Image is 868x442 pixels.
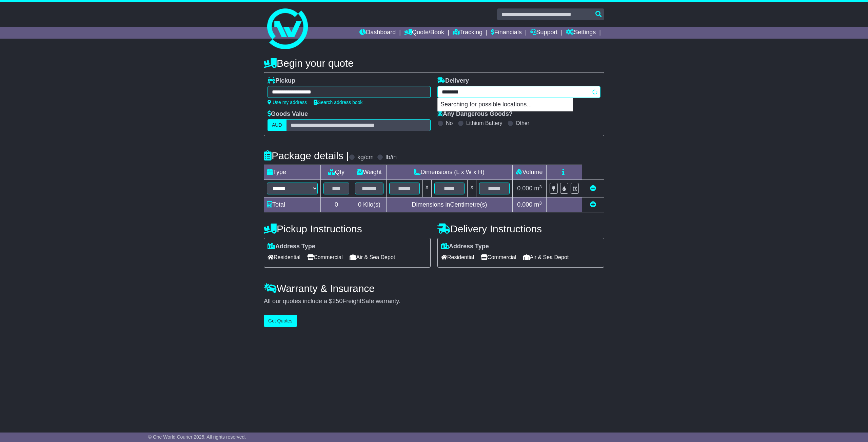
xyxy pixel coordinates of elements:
[422,180,431,197] td: x
[590,185,596,192] a: Remove this item
[517,185,532,192] span: 0.000
[466,120,502,126] label: Lithium Battery
[264,298,604,305] div: All our quotes include a $ FreightSafe warranty.
[386,197,512,212] td: Dimensions in Centimetre(s)
[321,197,352,212] td: 0
[357,154,374,161] label: kg/cm
[453,27,482,39] a: Tracking
[264,223,431,234] h4: Pickup Instructions
[268,252,300,262] span: Residential
[481,252,516,262] span: Commercial
[534,201,542,208] span: m
[352,197,387,212] td: Kilo(s)
[264,315,297,327] button: Get Quotes
[534,185,542,192] span: m
[539,201,542,206] sup: 3
[446,120,453,126] label: No
[268,243,315,250] label: Address Type
[517,201,532,208] span: 0.000
[404,27,444,39] a: Quote/Book
[437,223,604,234] h4: Delivery Instructions
[386,165,512,180] td: Dimensions (L x W x H)
[530,27,558,39] a: Support
[437,110,513,118] label: Any Dangerous Goods?
[268,100,307,105] a: Use my address
[264,165,321,180] td: Type
[148,434,246,440] span: © One World Courier 2025. All rights reserved.
[566,27,596,39] a: Settings
[539,184,542,189] sup: 3
[352,165,387,180] td: Weight
[268,119,287,131] label: AUD
[386,154,397,161] label: lb/in
[321,165,352,180] td: Qty
[590,201,596,208] a: Add new item
[468,180,476,197] td: x
[441,243,489,250] label: Address Type
[523,252,569,262] span: Air & Sea Depot
[350,252,395,262] span: Air & Sea Depot
[358,201,361,208] span: 0
[268,77,295,85] label: Pickup
[268,110,308,118] label: Goods Value
[264,283,604,294] h4: Warranty & Insurance
[264,197,321,212] td: Total
[359,27,396,39] a: Dashboard
[438,98,573,111] p: Searching for possible locations...
[264,150,349,161] h4: Package details |
[307,252,342,262] span: Commercial
[314,100,362,105] a: Search address book
[437,77,469,85] label: Delivery
[516,120,529,126] label: Other
[491,27,522,39] a: Financials
[332,298,342,304] span: 250
[264,58,604,69] h4: Begin your quote
[512,165,546,180] td: Volume
[441,252,474,262] span: Residential
[437,86,600,98] typeahead: Please provide city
